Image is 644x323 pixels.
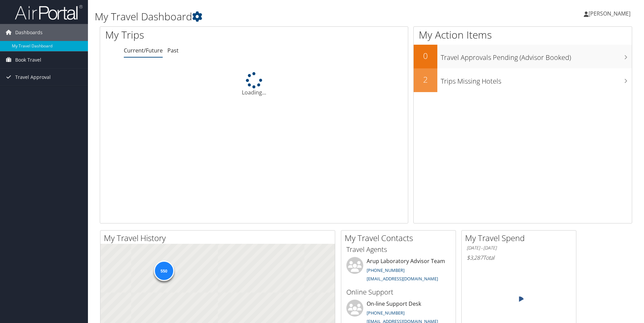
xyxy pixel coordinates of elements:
[345,232,456,244] h2: My Travel Contacts
[414,68,632,92] a: 2Trips Missing Hotels
[346,287,451,297] h3: Online Support
[15,69,51,86] span: Travel Approval
[15,24,43,41] span: Dashboards
[15,51,41,68] span: Book Travel
[95,9,456,24] h1: My Travel Dashboard
[167,47,179,54] a: Past
[367,267,405,273] a: [PHONE_NUMBER]
[467,245,571,251] h6: [DATE] - [DATE]
[104,232,335,244] h2: My Travel History
[589,10,630,17] span: [PERSON_NAME]
[414,50,437,62] h2: 0
[346,245,451,254] h3: Travel Agents
[441,49,632,62] h3: Travel Approvals Pending (Advisor Booked)
[367,310,405,316] a: [PHONE_NUMBER]
[441,73,632,86] h3: Trips Missing Hotels
[584,3,637,24] a: [PERSON_NAME]
[124,47,163,54] a: Current/Future
[100,72,408,96] div: Loading...
[467,254,571,261] h6: Total
[414,28,632,42] h1: My Action Items
[367,276,438,282] a: [EMAIL_ADDRESS][DOMAIN_NAME]
[343,257,454,285] li: Arup Laboratory Advisor Team
[154,261,174,281] div: 550
[105,28,275,42] h1: My Trips
[414,74,437,85] h2: 2
[465,232,576,244] h2: My Travel Spend
[414,45,632,68] a: 0Travel Approvals Pending (Advisor Booked)
[15,4,83,20] img: airportal-logo.png
[467,254,483,261] span: $3,287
